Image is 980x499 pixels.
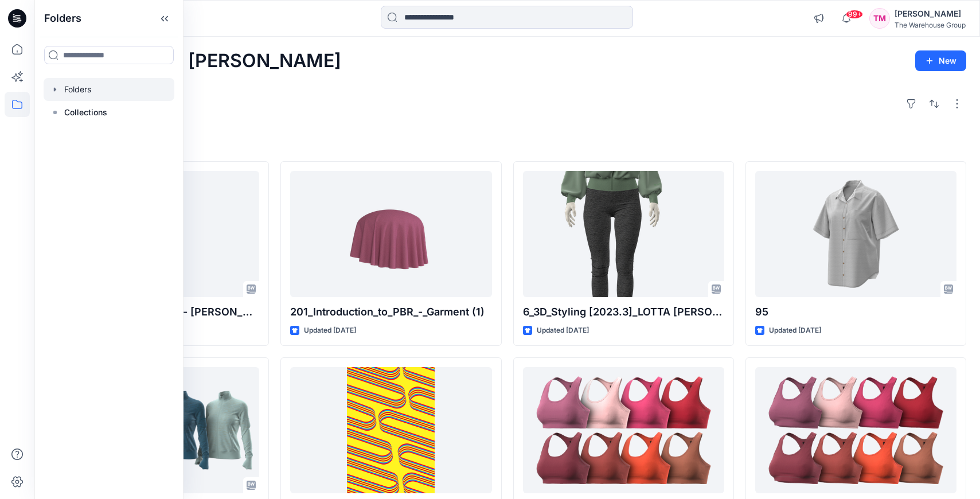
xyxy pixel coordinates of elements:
h4: Styles [48,136,966,150]
div: [PERSON_NAME] [895,7,966,21]
p: 6_3D_Styling [2023.3]_LOTTA [PERSON_NAME] [523,304,724,320]
a: AW full colour range (Cotton Elastane) [523,367,724,493]
h2: Welcome back, [PERSON_NAME] [48,50,341,72]
button: New [915,50,966,71]
div: TM [869,8,890,29]
a: 6_3D_Styling [2023.3]_LOTTA Naomi [523,171,724,297]
div: The Warehouse Group [895,21,966,29]
span: 99+ [846,10,863,19]
p: Updated [DATE] [304,325,356,337]
a: AOP1 [290,367,491,493]
p: Collections [64,106,107,119]
a: 201_Introduction_to_PBR_-_Garment (1) [290,171,491,297]
p: 201_Introduction_to_PBR_-_Garment (1) [290,304,491,320]
p: Updated [DATE] [769,325,821,337]
p: 95 [755,304,956,320]
a: AW full colour range (Cotton Elastane) olivia [755,367,956,493]
a: 95 [755,171,956,297]
p: Updated [DATE] [537,325,589,337]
